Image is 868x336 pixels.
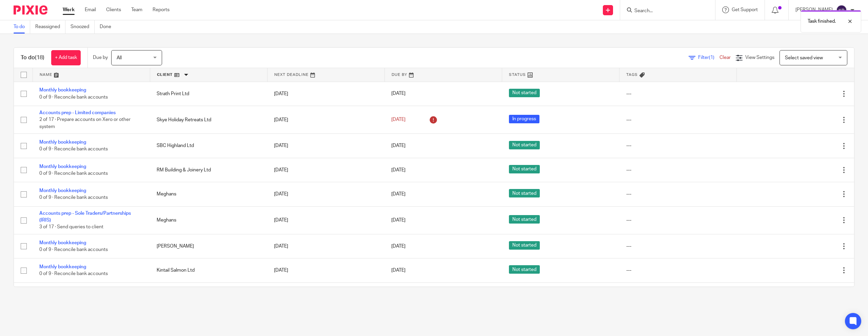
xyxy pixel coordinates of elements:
a: Work [63,6,75,13]
td: [DATE] [267,258,384,282]
span: [DATE] [391,168,406,172]
td: Meghans [150,182,267,206]
div: --- [626,267,730,274]
span: [DATE] [391,268,406,273]
td: Skye Holiday Retreats Ltd [150,106,267,133]
span: [DATE] [391,192,406,196]
span: Not started [509,265,540,274]
a: Monthly bookkeeping [39,88,86,92]
span: Not started [509,215,540,224]
a: Reassigned [35,20,65,34]
a: + Add task [51,50,81,65]
td: Fleet-Tech Services Limited [150,282,267,310]
div: --- [626,191,730,197]
td: SBC Highland Ltd [150,134,267,158]
span: Not started [509,241,540,250]
span: All [117,56,122,60]
a: To do [14,20,30,34]
a: Monthly bookkeeping [39,164,86,169]
span: 0 of 9 · Reconcile bank accounts [39,247,108,252]
td: RM Building & Joinery Ltd [150,158,267,182]
a: Monthly bookkeeping [39,188,86,193]
td: [DATE] [267,158,384,182]
td: [DATE] [267,106,384,133]
a: Monthly bookkeeping [39,240,86,245]
span: Not started [509,189,540,197]
td: Strath Print Ltd [150,82,267,106]
span: (1) [709,55,714,60]
span: 0 of 9 · Reconcile bank accounts [39,272,108,276]
div: --- [626,167,730,173]
span: [DATE] [391,218,406,223]
td: [DATE] [267,182,384,206]
span: Not started [509,141,540,149]
td: [DATE] [267,134,384,158]
td: [PERSON_NAME] [150,234,267,258]
span: [DATE] [391,144,406,148]
span: 0 of 9 · Reconcile bank accounts [39,195,108,200]
a: Accounts prep - Limited companies [39,110,116,115]
span: 0 of 9 · Reconcile bank accounts [39,147,108,152]
p: Task finished. [808,18,836,25]
span: [DATE] [391,117,406,122]
span: 3 of 17 · Send queries to client [39,225,103,230]
td: Meghans [150,206,267,234]
span: [DATE] [391,91,406,96]
td: Kintail Salmon Ltd [150,258,267,282]
a: Team [131,6,142,13]
span: Filter [698,55,719,60]
p: Due by [93,54,108,61]
a: Email [85,6,96,13]
span: Not started [509,89,540,97]
div: --- [626,217,730,224]
span: View Settings [745,55,774,60]
img: Pixie [14,5,47,15]
a: Accounts prep - Sole Traders/Partnerships (IRIS) [39,211,131,223]
span: (18) [35,55,44,60]
a: Snoozed [71,20,95,34]
span: In progress [509,115,539,123]
span: 0 of 9 · Reconcile bank accounts [39,171,108,176]
img: svg%3E [836,5,847,16]
a: Reports [153,6,170,13]
div: --- [626,117,730,123]
div: --- [626,243,730,250]
span: [DATE] [391,244,406,249]
td: [DATE] [267,206,384,234]
h1: To do [21,54,44,61]
a: Clients [106,6,121,13]
td: [DATE] [267,282,384,310]
span: 0 of 9 · Reconcile bank accounts [39,95,108,100]
span: Tags [626,73,638,77]
td: [DATE] [267,234,384,258]
a: Monthly bookkeeping [39,265,86,269]
a: Done [100,20,116,34]
span: 2 of 17 · Prepare accounts on Xero or other system [39,118,131,129]
span: Select saved view [785,56,823,60]
div: --- [626,142,730,149]
a: Monthly bookkeeping [39,140,86,145]
a: Clear [719,55,731,60]
span: Not started [509,165,540,173]
td: [DATE] [267,82,384,106]
div: --- [626,90,730,97]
